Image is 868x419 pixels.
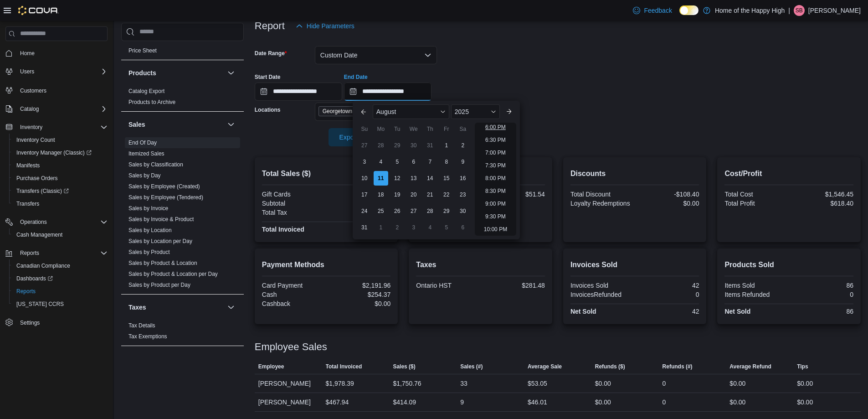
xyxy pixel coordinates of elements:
[791,282,853,289] div: 86
[255,393,322,411] div: [PERSON_NAME]
[357,220,372,235] div: day-31
[16,84,108,96] span: Customers
[9,197,111,210] button: Transfers
[374,122,388,136] div: Mo
[329,128,380,146] button: Export
[128,322,155,329] a: Tax Details
[9,185,111,197] a: Transfers (Classic)
[729,397,745,408] div: $0.00
[390,138,405,153] div: day-29
[637,282,699,289] div: 42
[356,104,371,119] button: Previous Month
[637,291,699,298] div: 0
[13,229,66,240] a: Cash Management
[262,291,324,298] div: Cash
[128,68,156,78] h3: Products
[374,220,388,235] div: day-1
[373,104,449,119] div: Button. Open the month selector. August is currently selected.
[724,308,750,315] strong: Net Sold
[128,139,157,146] span: End Of Day
[13,299,67,310] a: [US_STATE] CCRS
[128,172,161,179] a: Sales by Day
[121,45,244,60] div: Pricing
[307,21,354,31] span: Hide Parameters
[13,286,39,297] a: Reports
[262,168,391,179] h2: Total Sales ($)
[629,1,675,20] a: Feedback
[791,308,853,315] div: 86
[406,220,421,235] div: day-3
[128,205,168,212] span: Sales by Invoice
[16,162,40,169] span: Manifests
[128,271,218,277] a: Sales by Product & Location per Day
[20,50,35,57] span: Home
[475,123,516,236] ul: Time
[262,300,324,307] div: Cashback
[20,249,39,257] span: Reports
[374,138,388,153] div: day-28
[13,229,108,240] span: Cash Management
[128,140,157,146] a: End Of Day
[344,83,431,101] input: Press the down key to enter a popover containing a calendar. Press the escape key to close the po...
[128,216,194,222] a: Sales by Invoice & Product
[344,73,368,81] label: End Date
[374,171,388,186] div: day-11
[121,86,244,111] div: Products
[808,5,861,16] p: [PERSON_NAME]
[16,200,39,207] span: Transfers
[328,282,390,289] div: $2,191.96
[456,171,470,186] div: day-16
[16,275,53,282] span: Dashboards
[334,128,374,146] span: Export
[393,397,416,408] div: $414.09
[406,138,421,153] div: day-30
[724,168,853,179] h2: Cost/Profit
[570,308,596,315] strong: Net Sold
[16,187,69,195] span: Transfers (Classic)
[128,333,167,340] a: Tax Exemptions
[797,397,813,408] div: $0.00
[128,120,145,129] h3: Sales
[328,200,390,207] div: $2,164.85
[128,227,172,233] a: Sales by Location
[326,378,354,389] div: $1,978.39
[328,209,390,216] div: $281.48
[16,217,108,228] span: Operations
[20,87,46,94] span: Customers
[128,194,203,201] span: Sales by Employee (Tendered)
[16,136,55,144] span: Inventory Count
[128,238,192,245] span: Sales by Location per Day
[328,191,390,198] div: $0.00
[724,291,787,298] div: Items Refunded
[326,363,362,370] span: Total Invoiced
[794,5,805,16] div: Savio Bassil
[357,171,372,186] div: day-10
[128,238,192,244] a: Sales by Location per Day
[16,66,108,77] span: Users
[2,216,111,228] button: Operations
[13,147,108,158] span: Inventory Manager (Classic)
[439,138,454,153] div: day-1
[595,397,611,408] div: $0.00
[9,259,111,272] button: Canadian Compliance
[390,155,405,169] div: day-5
[482,173,509,184] li: 8:00 PM
[16,217,51,228] button: Operations
[255,21,285,31] h3: Report
[16,248,108,259] span: Reports
[439,155,454,169] div: day-8
[528,378,547,389] div: $53.05
[13,273,56,284] a: Dashboards
[13,260,108,271] span: Canadian Compliance
[482,198,509,209] li: 9:00 PM
[13,134,59,145] a: Inventory Count
[18,6,59,15] img: Cova
[456,220,470,235] div: day-6
[255,50,287,57] label: Date Range
[423,155,437,169] div: day-7
[724,282,787,289] div: Items Sold
[482,186,509,197] li: 8:30 PM
[357,155,372,169] div: day-3
[16,300,64,308] span: [US_STATE] CCRS
[423,220,437,235] div: day-4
